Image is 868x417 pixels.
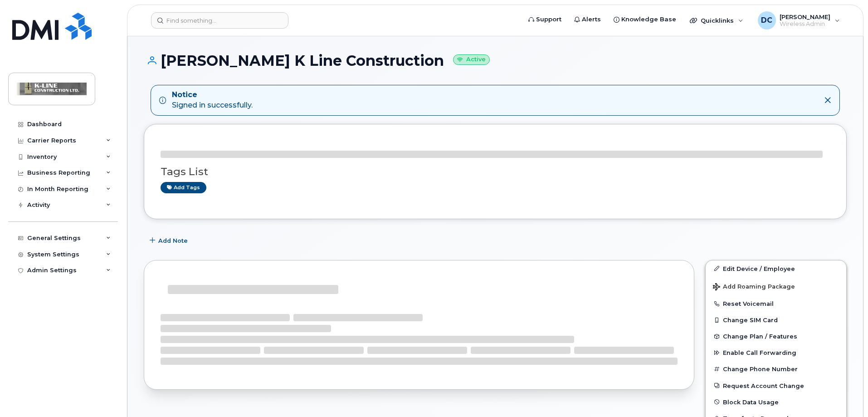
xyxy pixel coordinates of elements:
[706,312,846,328] button: Change SIM Card
[706,344,846,361] button: Enable Call Forwarding
[144,233,195,249] button: Add Note
[706,394,846,410] button: Block Data Usage
[158,236,188,245] span: Add Note
[713,283,795,292] span: Add Roaming Package
[144,53,847,69] h1: [PERSON_NAME] K Line Construction
[172,90,253,100] strong: Notice
[723,333,797,340] span: Change Plan / Features
[723,349,796,356] span: Enable Call Forwarding
[706,260,846,277] a: Edit Device / Employee
[161,182,206,193] a: Add tags
[172,90,253,111] div: Signed in successfully.
[706,295,846,312] button: Reset Voicemail
[706,277,846,295] button: Add Roaming Package
[161,166,830,177] h3: Tags List
[706,328,846,344] button: Change Plan / Features
[706,378,846,394] button: Request Account Change
[453,54,490,65] small: Active
[706,361,846,377] button: Change Phone Number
